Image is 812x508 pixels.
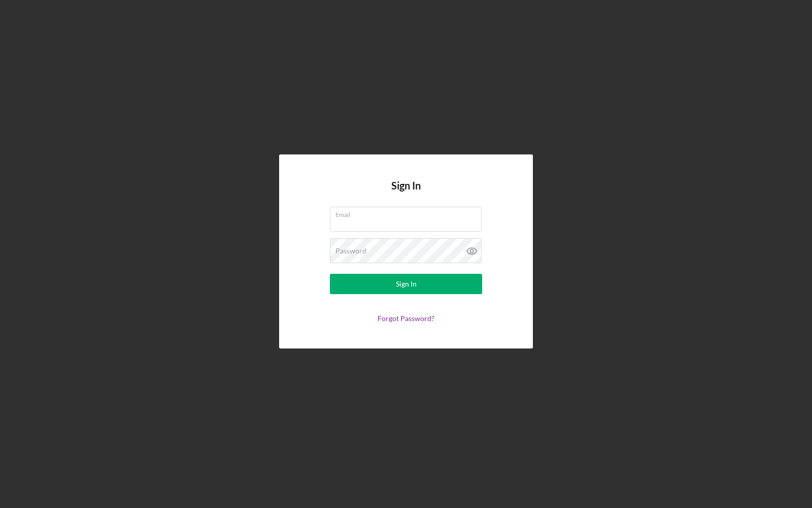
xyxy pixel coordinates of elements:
label: Password [335,247,366,255]
a: Forgot Password? [378,314,434,323]
button: Sign In [330,274,482,294]
div: Sign In [396,274,417,294]
label: Email [335,207,482,218]
h4: Sign In [391,180,421,207]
